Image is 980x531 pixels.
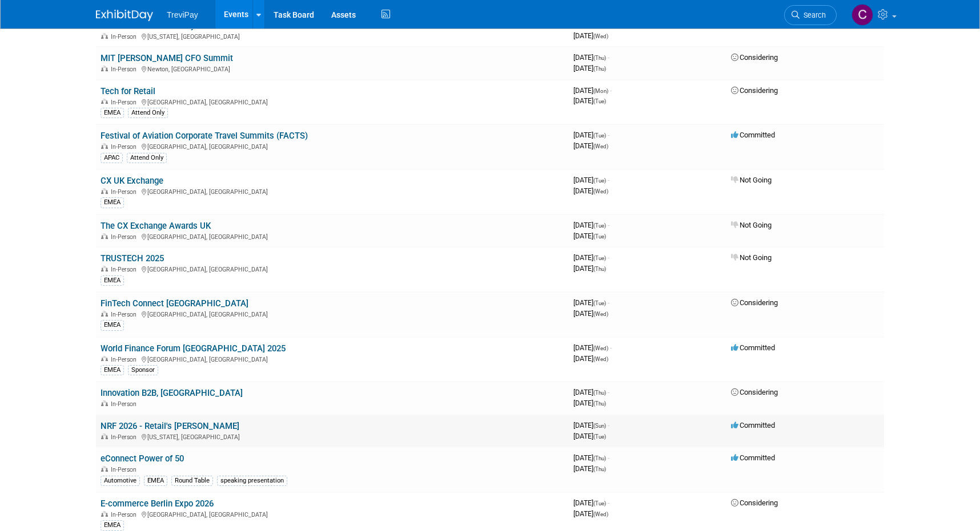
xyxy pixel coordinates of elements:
[101,433,108,439] img: In-Person Event
[96,10,153,21] img: ExhibitDay
[593,311,608,317] span: (Wed)
[608,298,609,307] span: -
[573,232,606,240] span: [DATE]
[101,97,564,106] div: [GEOGRAPHIC_DATA], [GEOGRAPHIC_DATA]
[573,264,606,273] span: [DATE]
[101,264,564,273] div: [GEOGRAPHIC_DATA], [GEOGRAPHIC_DATA]
[784,5,837,25] a: Search
[101,21,251,31] a: CPI Global 2025 B2B Payments Summit
[731,131,775,139] span: Committed
[101,466,108,472] img: In-Person Event
[101,99,108,104] img: In-Person Event
[101,221,211,231] a: The CX Exchange Awards UK
[101,476,140,486] div: Automotive
[101,53,233,63] a: MIT [PERSON_NAME] CFO Summit
[101,131,308,141] a: Festival of Aviation Corporate Travel Summits (FACTS)
[111,311,140,318] span: In-Person
[573,141,608,150] span: [DATE]
[608,453,609,462] span: -
[101,298,248,309] a: FinTech Connect [GEOGRAPHIC_DATA]
[111,33,140,40] span: In-Person
[731,221,772,229] span: Not Going
[101,188,108,194] img: In-Person Event
[101,421,239,431] a: NRF 2026 - Retail's [PERSON_NAME]
[101,232,564,241] div: [GEOGRAPHIC_DATA], [GEOGRAPHIC_DATA]
[593,132,606,139] span: (Tue)
[731,453,775,462] span: Committed
[101,498,214,509] a: E-commerce Berlin Expo 2026
[593,423,606,429] span: (Sun)
[608,131,609,139] span: -
[608,221,609,229] span: -
[128,365,158,375] div: Sponsor
[101,31,564,40] div: [US_STATE], [GEOGRAPHIC_DATA]
[852,4,873,26] img: Celia Ahrens
[101,86,155,96] a: Tech for Retail
[111,143,140,151] span: In-Person
[593,300,606,306] span: (Tue)
[593,433,606,440] span: (Tue)
[593,66,606,72] span: (Thu)
[111,99,140,106] span: In-Person
[593,88,608,94] span: (Mon)
[731,176,772,184] span: Not Going
[101,108,124,118] div: EMEA
[731,53,778,62] span: Considering
[167,10,198,19] span: TreviPay
[593,188,608,194] span: (Wed)
[731,253,772,262] span: Not Going
[573,298,609,307] span: [DATE]
[101,187,564,196] div: [GEOGRAPHIC_DATA], [GEOGRAPHIC_DATA]
[593,466,606,472] span: (Thu)
[111,400,140,408] span: In-Person
[573,498,609,507] span: [DATE]
[593,233,606,240] span: (Tue)
[111,233,140,241] span: In-Person
[101,354,564,363] div: [GEOGRAPHIC_DATA], [GEOGRAPHIC_DATA]
[573,221,609,229] span: [DATE]
[593,266,606,272] span: (Thu)
[593,55,606,61] span: (Thu)
[593,455,606,461] span: (Thu)
[101,197,124,208] div: EMEA
[573,176,609,184] span: [DATE]
[608,53,609,62] span: -
[731,343,775,352] span: Committed
[101,388,243,398] a: Innovation B2B, [GEOGRAPHIC_DATA]
[111,66,140,73] span: In-Person
[731,388,778,396] span: Considering
[593,177,606,184] span: (Tue)
[731,86,778,95] span: Considering
[608,388,609,396] span: -
[128,108,168,118] div: Attend Only
[101,511,108,517] img: In-Person Event
[573,86,612,95] span: [DATE]
[101,176,163,186] a: CX UK Exchange
[101,320,124,330] div: EMEA
[593,500,606,506] span: (Tue)
[111,188,140,196] span: In-Person
[101,453,184,464] a: eConnect Power of 50
[101,143,108,149] img: In-Person Event
[101,253,164,264] a: TRUSTECH 2025
[101,509,564,518] div: [GEOGRAPHIC_DATA], [GEOGRAPHIC_DATA]
[608,253,609,262] span: -
[111,466,140,473] span: In-Person
[101,153,123,163] div: APAC
[127,153,167,163] div: Attend Only
[101,266,108,271] img: In-Person Event
[573,399,606,407] span: [DATE]
[101,365,124,375] div: EMEA
[573,64,606,72] span: [DATE]
[573,464,606,473] span: [DATE]
[573,453,609,462] span: [DATE]
[593,98,606,104] span: (Tue)
[101,343,286,354] a: World Finance Forum [GEOGRAPHIC_DATA] 2025
[593,511,608,517] span: (Wed)
[573,53,609,62] span: [DATE]
[800,11,826,19] span: Search
[610,86,612,95] span: -
[573,343,612,352] span: [DATE]
[610,343,612,352] span: -
[608,176,609,184] span: -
